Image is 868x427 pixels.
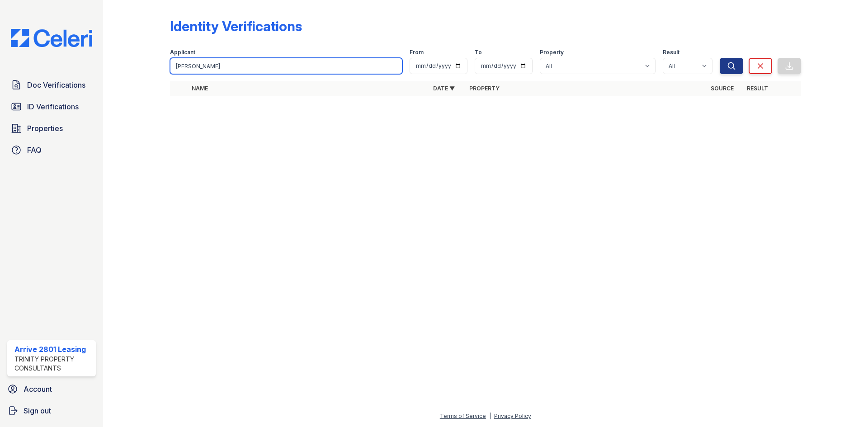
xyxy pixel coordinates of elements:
a: FAQ [7,141,96,159]
a: Properties [7,119,96,137]
a: ID Verifications [7,98,96,116]
div: | [489,413,491,419]
span: ID Verifications [27,101,79,112]
span: Account [24,384,52,394]
a: Name [192,85,208,92]
a: Result [747,85,768,92]
label: Result [663,49,679,56]
span: Properties [27,123,63,134]
a: Source [711,85,734,92]
a: Account [4,380,99,398]
label: To [475,49,482,56]
a: Privacy Policy [494,413,531,419]
a: Doc Verifications [7,76,96,94]
span: Doc Verifications [27,80,85,90]
div: Trinity Property Consultants [14,355,92,373]
label: From [410,49,424,56]
a: Sign out [4,402,99,420]
img: CE_Logo_Blue-a8612792a0a2168367f1c8372b55b34899dd931a85d93a1a3d3e32e68fde9ad4.png [4,29,99,47]
input: Search by name or phone number [170,58,402,74]
label: Property [540,49,564,56]
span: Sign out [24,405,51,416]
div: Arrive 2801 Leasing [14,344,92,355]
a: Date ▼ [433,85,455,92]
a: Property [469,85,500,92]
a: Terms of Service [440,413,486,419]
label: Applicant [170,49,195,56]
span: FAQ [27,145,42,155]
div: Identity Verifications [170,18,302,34]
